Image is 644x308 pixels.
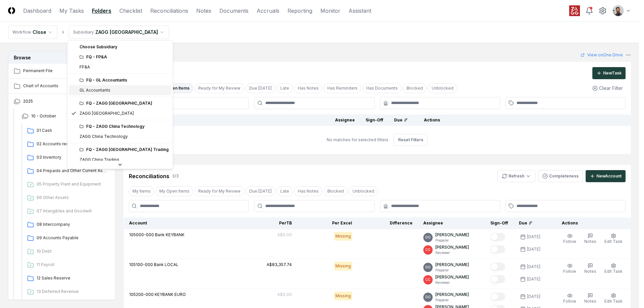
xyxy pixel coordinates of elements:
div: FQ - FP&A [79,54,169,60]
div: FQ - ZAGG China Technology [79,123,169,130]
div: FP&A [79,64,90,70]
div: FQ - ZAGG [GEOGRAPHIC_DATA] Trading [79,147,169,153]
div: ZAGG China Technology [79,134,128,140]
div: GL Accountants [79,87,110,93]
div: Choose Subsidiary [69,42,171,52]
div: FQ - GL Accountants [79,77,169,83]
div: FQ - ZAGG [GEOGRAPHIC_DATA] [79,100,169,106]
div: ZAGG China Trading [79,157,119,163]
div: ZAGG [GEOGRAPHIC_DATA] [79,110,134,116]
